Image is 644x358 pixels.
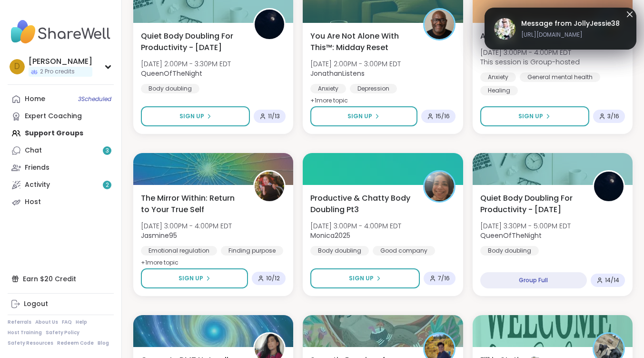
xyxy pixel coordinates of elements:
span: This session is Group-hosted [480,57,580,67]
b: QueenOfTheNight [141,69,202,78]
span: Quiet Body Doubling For Productivity - [DATE] [480,193,582,215]
b: JonathanListens [310,69,365,78]
span: Sign Up [347,112,372,121]
img: QueenOfTheNight [255,10,284,39]
div: Home [25,94,45,104]
button: Sign Up [310,268,419,288]
img: ShareWell Nav Logo [8,15,114,49]
img: Jasmine95 [255,172,284,201]
span: 11 / 13 [268,113,280,120]
span: [DATE] 3:00PM - 4:00PM EDT [480,48,580,57]
span: 3 Scheduled [78,95,111,103]
div: Body doubling [480,246,539,256]
span: D [14,61,20,73]
span: The Mirror Within: Return to Your True Self [141,193,243,215]
img: JollyJessie38 [494,18,515,40]
img: JonathanListens [425,10,454,39]
b: Jasmine95 [141,231,177,240]
div: Good company [373,246,435,256]
div: General mental health [520,72,600,82]
div: Friends [25,163,50,173]
span: You Are Not Alone With This™: Midday Reset [310,31,412,53]
span: 3 [106,147,109,155]
span: [DATE] 2:00PM - 3:30PM EDT [141,59,231,69]
div: Activity [25,180,50,190]
div: Anxiety [480,72,516,82]
b: QueenOfTheNight [480,231,542,240]
span: Sign Up [518,112,543,121]
div: [PERSON_NAME] [29,56,92,67]
a: JollyJessie38Message from JollyJessie38[URL][DOMAIN_NAME] [494,13,627,44]
div: Host [25,197,41,207]
div: Chat [25,146,42,155]
span: 7 / 16 [438,275,450,282]
img: Monica2025 [425,172,454,201]
span: Sign Up [178,274,203,283]
div: Body doubling [141,84,199,93]
span: 14 / 14 [605,276,619,284]
span: Quiet Body Doubling For Productivity - [DATE] [141,31,243,53]
a: Chat3 [8,142,114,159]
a: FAQ [62,319,72,326]
div: Healing [480,86,518,95]
a: Activity2 [8,176,114,194]
span: [DATE] 3:00PM - 4:00PM EDT [310,221,401,231]
div: Expert Coaching [25,112,82,121]
a: Logout [8,296,114,313]
span: Sign Up [349,274,374,283]
b: Monica2025 [310,231,350,240]
span: 10 / 12 [266,275,280,282]
span: 3 / 16 [607,113,619,120]
a: Redeem Code [57,340,94,347]
img: QueenOfTheNight [594,172,624,201]
div: Body doubling [310,246,369,256]
div: Logout [24,299,48,309]
span: [DATE] 3:00PM - 4:00PM EDT [141,221,232,231]
a: Friends [8,159,114,176]
a: Expert Coaching [8,108,114,125]
span: Sign Up [179,112,204,121]
button: Sign Up [141,268,248,288]
a: Safety Resources [8,340,53,347]
span: Productive & Chatty Body Doubling Pt3 [310,193,412,215]
a: Referrals [8,319,31,326]
span: [URL][DOMAIN_NAME] [521,31,620,39]
div: Emotional regulation [141,246,217,256]
div: Group Full [480,272,587,288]
a: Host Training [8,329,42,336]
span: [DATE] 2:00PM - 3:00PM EDT [310,59,401,69]
a: Safety Policy [46,329,79,336]
div: Finding purpose [221,246,283,256]
span: 2 Pro credits [40,68,75,76]
span: 2 [106,181,109,189]
a: Blog [98,340,109,347]
div: Depression [350,84,397,93]
span: Anxiety Support Circle [480,31,566,42]
button: Sign Up [480,106,589,126]
a: Host [8,194,114,211]
span: 15 / 16 [436,113,450,120]
span: [DATE] 3:30PM - 5:00PM EDT [480,221,571,231]
div: Earn $20 Credit [8,270,114,287]
a: Home3Scheduled [8,91,114,108]
button: Sign Up [141,106,250,126]
div: Anxiety [310,84,346,93]
a: About Us [35,319,58,326]
button: Sign Up [310,106,417,126]
a: Help [76,319,87,326]
span: Message from JollyJessie38 [521,19,620,29]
